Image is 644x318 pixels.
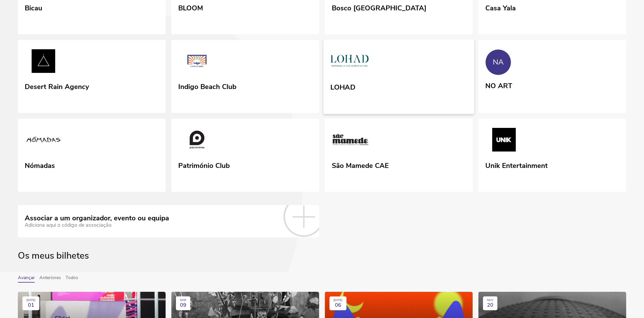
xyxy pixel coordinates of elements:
div: Casa Yala [485,2,516,12]
img: São Mamede CAE [332,128,369,154]
div: Os meus bilhetes [18,251,626,275]
img: Unik Entertainment [485,128,523,154]
a: NA NO ART [478,40,626,112]
div: NO ART [485,80,512,90]
img: Nómadas [25,128,62,154]
a: LOHAD LOHAD [323,39,474,114]
span: 20 [487,302,493,308]
div: Associar a um organizador, evento ou equipa [25,214,169,222]
a: Património Club Património Club [171,119,319,192]
img: Indigo Beach Club [178,49,216,75]
a: Indigo Beach Club Indigo Beach Club [171,40,319,113]
span: 01 [28,302,34,308]
button: Avançar [18,275,35,283]
a: São Mamede CAE São Mamede CAE [325,119,473,192]
div: Indigo Beach Club [178,81,236,91]
div: Unik Entertainment [485,160,548,170]
div: NA [493,58,504,67]
div: Bosco [GEOGRAPHIC_DATA] [332,2,426,12]
div: Nómadas [25,160,55,170]
a: Unik Entertainment Unik Entertainment [478,119,626,192]
div: MAR [180,299,186,302]
a: Associar a um organizador, evento ou equipa Adiciona aqui o código de associação [18,205,319,237]
div: [DATE] [26,299,35,302]
div: BLOOM [178,2,203,12]
span: 09 [180,302,186,308]
div: [DATE] [333,299,342,302]
a: Desert Rain Agency Desert Rain Agency [18,40,166,113]
div: Adiciona aqui o código de associação [25,222,169,228]
div: NOV [487,299,493,302]
img: LOHAD [330,49,369,75]
div: LOHAD [330,81,355,91]
div: Desert Rain Agency [25,81,89,91]
div: São Mamede CAE [332,160,389,170]
span: 06 [335,302,341,308]
div: Património Club [178,160,230,170]
button: Todos [66,275,78,283]
div: Bicau [25,2,42,12]
a: Nómadas Nómadas [18,119,166,192]
img: Património Club [178,128,216,154]
button: Anteriores [39,275,61,283]
img: Desert Rain Agency [25,49,62,75]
